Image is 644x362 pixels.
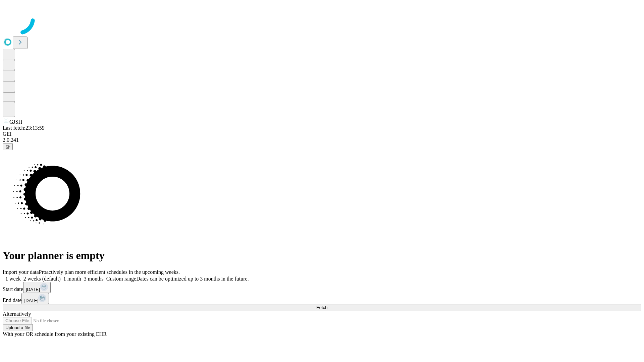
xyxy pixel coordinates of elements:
[3,282,641,293] div: Start date
[84,276,104,282] span: 3 months
[63,276,81,282] span: 1 month
[3,249,641,262] h1: Your planner is empty
[316,305,327,310] span: Fetch
[3,304,641,311] button: Fetch
[5,276,21,282] span: 1 week
[106,276,136,282] span: Custom range
[3,131,641,137] div: GEI
[136,276,249,282] span: Dates can be optimized up to 3 months in the future.
[23,276,61,282] span: 2 weeks (default)
[3,331,107,337] span: With your OR schedule from your existing EHR
[3,311,31,317] span: Alternatively
[23,282,51,293] button: [DATE]
[26,287,40,292] span: [DATE]
[3,137,641,143] div: 2.0.241
[39,269,180,275] span: Proactively plan more efficient schedules in the upcoming weeks.
[9,119,22,125] span: GJSH
[3,143,13,150] button: @
[3,125,45,131] span: Last fetch: 23:13:59
[21,293,49,304] button: [DATE]
[3,324,33,331] button: Upload a file
[3,269,39,275] span: Import your data
[5,144,10,149] span: @
[3,293,641,304] div: End date
[24,298,38,303] span: [DATE]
